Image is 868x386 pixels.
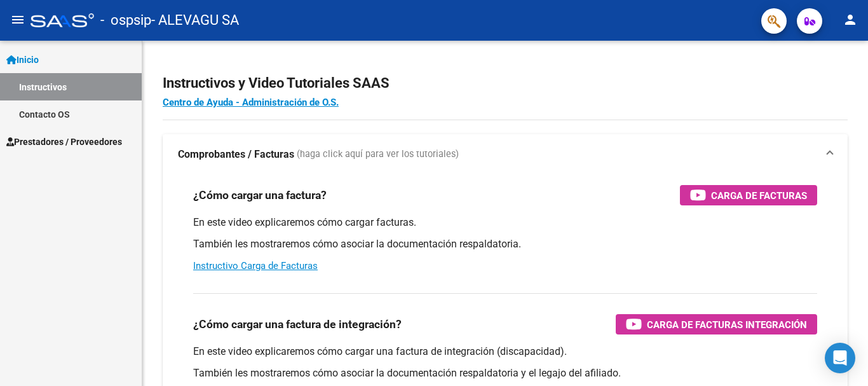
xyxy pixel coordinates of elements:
h3: ¿Cómo cargar una factura? [193,186,327,204]
p: En este video explicaremos cómo cargar facturas. [193,216,817,230]
span: Prestadores / Proveedores [6,135,122,149]
span: (haga click aquí para ver los tutoriales) [297,148,459,162]
h2: Instructivos y Video Tutoriales SAAS [163,71,848,95]
strong: Comprobantes / Facturas [178,148,294,162]
p: En este video explicaremos cómo cargar una factura de integración (discapacidad). [193,345,817,359]
h3: ¿Cómo cargar una factura de integración? [193,315,402,333]
span: - ospsip [100,6,151,34]
button: Carga de Facturas [680,185,817,205]
mat-icon: menu [10,12,25,27]
span: Carga de Facturas Integración [647,317,807,333]
span: Carga de Facturas [711,188,807,203]
span: Inicio [6,53,39,67]
div: Open Intercom Messenger [825,343,855,373]
button: Carga de Facturas Integración [616,314,817,334]
span: - ALEVAGU SA [151,6,239,34]
a: Centro de Ayuda - Administración de O.S. [163,97,339,108]
a: Instructivo Carga de Facturas [193,260,318,272]
p: También les mostraremos cómo asociar la documentación respaldatoria y el legajo del afiliado. [193,366,817,380]
mat-expansion-panel-header: Comprobantes / Facturas (haga click aquí para ver los tutoriales) [163,134,848,175]
p: También les mostraremos cómo asociar la documentación respaldatoria. [193,237,817,251]
mat-icon: person [843,12,858,27]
